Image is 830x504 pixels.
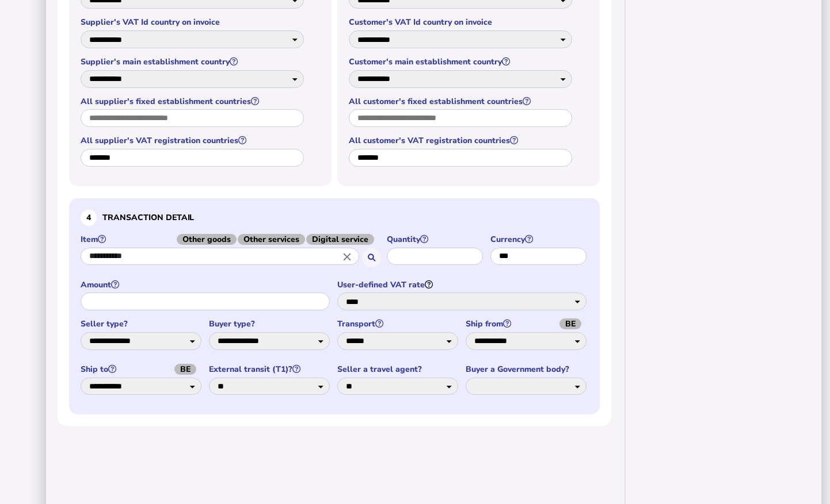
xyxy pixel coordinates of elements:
label: Ship from [466,318,588,329]
span: BE [559,318,581,329]
label: Seller type? [81,318,203,329]
label: External transit (T1)? [209,364,332,375]
label: Customer's VAT Id country on invoice [349,17,574,28]
span: Digital service [306,234,374,245]
label: Seller a travel agent? [337,364,460,375]
label: Amount [81,279,332,290]
button: Search for an item by HS code or use natural language description [362,248,381,267]
label: Supplier's main establishment country [81,56,306,67]
label: Item [81,234,381,245]
div: 4 [81,210,97,226]
label: Transport [337,318,460,329]
h3: Transaction detail [81,210,588,226]
label: User-defined VAT rate [337,279,588,290]
label: All customer's fixed establishment countries [349,96,574,107]
label: Supplier's VAT Id country on invoice [81,17,306,28]
section: Define the item, and answer additional questions [69,198,600,415]
span: Other services [238,234,305,245]
label: Quantity [387,234,485,245]
label: Buyer type? [209,318,332,329]
span: BE [174,364,196,375]
label: Buyer a Government body? [466,364,588,375]
span: Other goods [177,234,237,245]
label: Currency [490,234,588,245]
label: All customer's VAT registration countries [349,135,574,146]
label: Customer's main establishment country [349,56,574,67]
label: All supplier's VAT registration countries [81,135,306,146]
i: Close [341,250,353,263]
label: All supplier's fixed establishment countries [81,96,306,107]
label: Ship to [81,364,203,375]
